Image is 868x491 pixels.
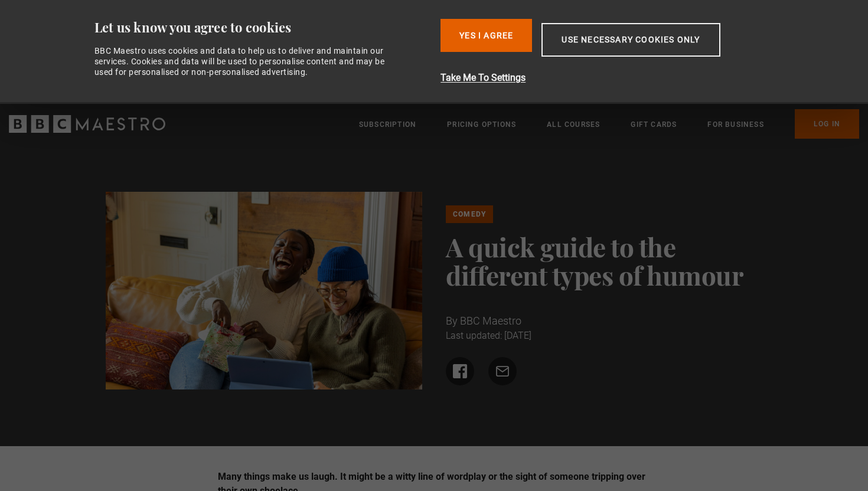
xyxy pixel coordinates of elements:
nav: Primary [359,109,859,139]
a: All Courses [547,119,600,130]
a: Log In [795,109,859,139]
span: By [446,315,458,327]
time: Last updated: [DATE] [446,330,531,341]
a: Gift Cards [631,119,677,130]
a: Pricing Options [447,119,516,130]
div: BBC Maestro uses cookies and data to help us to deliver and maintain our services. Cookies and da... [94,45,398,78]
button: Take Me To Settings [440,71,782,85]
button: Use necessary cookies only [541,23,720,57]
a: For business [707,119,763,130]
div: Let us know you agree to cookies [94,19,432,36]
button: Yes I Agree [440,19,532,52]
span: BBC Maestro [460,315,521,327]
h1: A quick guide to the different types of humour [446,233,763,289]
a: Comedy [446,205,493,223]
a: Subscription [359,119,416,130]
svg: BBC Maestro [9,115,165,133]
img: people laughing [106,192,423,389]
